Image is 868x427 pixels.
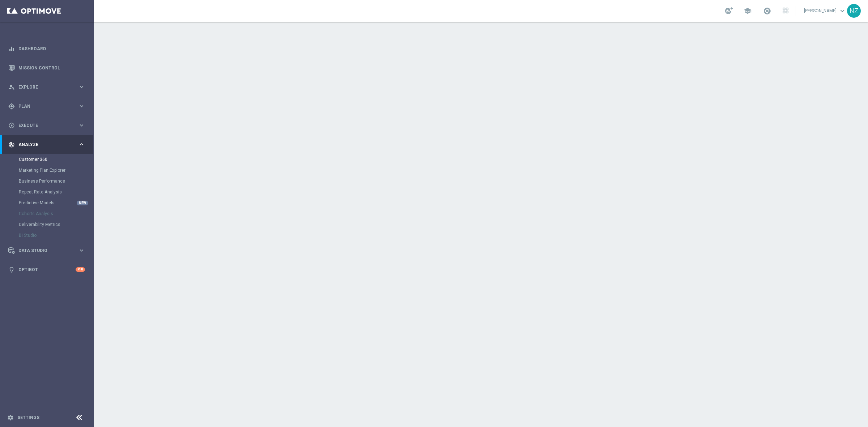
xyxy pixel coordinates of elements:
div: Repeat Rate Analysis [19,187,93,197]
span: Analyze [18,142,78,147]
a: Mission Control [18,58,85,77]
div: NEW [77,201,88,205]
i: gps_fixed [8,103,15,110]
div: Business Performance [19,176,93,187]
button: lightbulb Optibot +10 [8,267,85,273]
i: keyboard_arrow_right [78,122,85,129]
div: Mission Control [8,58,85,77]
i: person_search [8,84,15,90]
button: Data Studio keyboard_arrow_right [8,248,85,253]
button: track_changes Analyze keyboard_arrow_right [8,142,85,148]
div: Analyze [8,141,78,148]
div: Data Studio [8,247,78,254]
button: person_search Explore keyboard_arrow_right [8,84,85,90]
button: gps_fixed Plan keyboard_arrow_right [8,103,85,109]
a: Customer 360 [19,157,75,162]
button: equalizer Dashboard [8,46,85,52]
i: track_changes [8,141,15,148]
span: Plan [18,104,78,108]
i: keyboard_arrow_right [78,84,85,90]
div: Marketing Plan Explorer [19,165,93,176]
i: play_circle_outline [8,122,15,129]
i: settings [7,414,14,421]
a: Deliverability Metrics [19,222,75,227]
div: Customer 360 [19,154,93,165]
div: +10 [76,267,85,272]
button: Mission Control [8,65,85,71]
span: Data Studio [18,248,78,253]
a: Marketing Plan Explorer [19,167,75,173]
div: Explore [8,84,78,90]
a: [PERSON_NAME]keyboard_arrow_down [803,5,847,16]
i: keyboard_arrow_right [78,247,85,254]
div: Plan [8,103,78,110]
div: Deliverability Metrics [19,219,93,230]
button: play_circle_outline Execute keyboard_arrow_right [8,123,85,128]
div: Optibot [8,260,85,279]
a: Settings [17,415,39,420]
i: keyboard_arrow_right [78,141,85,148]
span: keyboard_arrow_down [838,7,846,15]
span: Execute [18,123,78,128]
span: school [744,7,752,15]
a: Repeat Rate Analysis [19,189,75,195]
a: Dashboard [18,39,85,58]
div: NZ [847,4,861,18]
div: Predictive Models [19,197,93,208]
a: Predictive Models [19,200,75,206]
div: Dashboard [8,39,85,58]
i: lightbulb [8,266,15,273]
div: Cohorts Analysis [19,208,93,219]
a: Business Performance [19,178,75,184]
div: BI Studio [19,230,93,241]
a: Optibot [18,260,76,279]
i: equalizer [8,46,15,52]
span: Explore [18,85,78,89]
i: keyboard_arrow_right [78,103,85,110]
div: Execute [8,122,78,129]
